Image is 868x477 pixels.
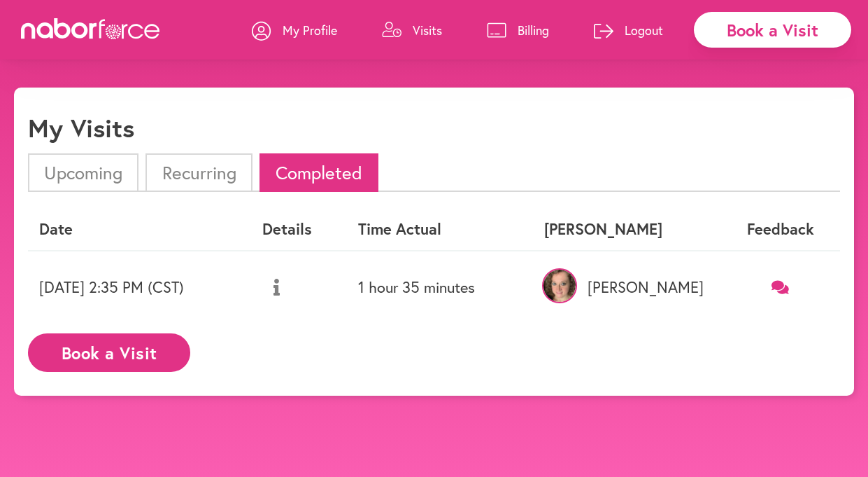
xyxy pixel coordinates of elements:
[542,268,577,303] img: WKwGW1FGRKOmrjYC6lAS
[382,9,442,51] a: Visits
[145,153,252,192] li: Recurring
[28,113,134,143] h1: My Visits
[533,209,720,250] th: [PERSON_NAME]
[28,333,190,372] button: Book a Visit
[252,9,337,51] a: My Profile
[594,9,663,51] a: Logout
[487,9,549,51] a: Billing
[347,209,533,250] th: Time Actual
[413,22,442,39] p: Visits
[544,278,709,296] p: [PERSON_NAME]
[259,153,378,192] li: Completed
[283,22,337,39] p: My Profile
[28,251,251,323] td: [DATE] 2:35 PM (CST)
[518,22,549,39] p: Billing
[28,209,251,250] th: Date
[720,209,840,250] th: Feedback
[625,22,663,39] p: Logout
[251,209,347,250] th: Details
[694,12,851,48] div: Book a Visit
[28,344,190,357] a: Book a Visit
[347,251,533,323] td: 1 hour 35 minutes
[28,153,138,192] li: Upcoming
